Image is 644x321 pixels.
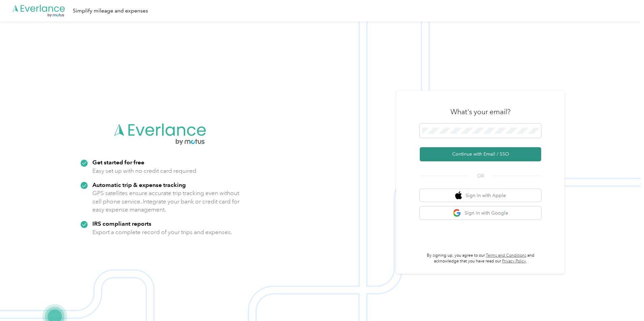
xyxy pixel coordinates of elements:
[92,189,240,214] p: GPS satellites ensure accurate trip tracking even without cell phone service. Integrate your bank...
[420,253,541,264] p: By signing up, you agree to our and acknowledge that you have read our .
[420,189,541,202] button: apple logoSign in with Apple
[420,147,541,161] button: Continue with Email / SSO
[453,209,461,217] img: google logo
[455,191,462,200] img: apple logo
[420,206,541,220] button: google logoSign in with Google
[486,253,526,258] a: Terms and Conditions
[502,259,526,264] a: Privacy Policy
[92,167,196,175] p: Easy set up with no credit card required
[92,181,186,188] strong: Automatic trip & expense tracking
[73,7,148,15] div: Simplify mileage and expenses
[92,159,144,166] strong: Get started for free
[469,172,492,180] span: OR
[92,228,232,236] p: Export a complete record of your trips and expenses.
[450,107,510,117] h3: What's your email?
[92,220,151,227] strong: IRS compliant reports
